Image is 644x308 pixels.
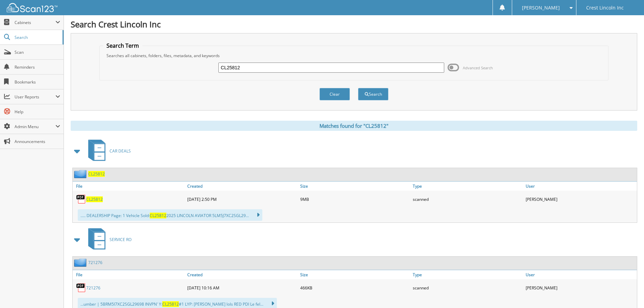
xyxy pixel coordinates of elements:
span: [PERSON_NAME] [522,6,560,10]
img: PDF.png [76,194,86,204]
div: [PERSON_NAME] [524,192,637,206]
span: CAR DEALS [110,148,131,154]
span: Crest Lincoln Inc [586,6,624,10]
div: 9MB [299,192,411,206]
span: Cabinets [15,20,55,25]
span: Advanced Search [463,65,493,70]
legend: Search Term [103,42,142,49]
span: Search [15,34,59,40]
span: Reminders [15,64,60,70]
img: folder2.png [74,170,88,178]
span: Bookmarks [15,79,60,85]
span: User Reports [15,94,55,100]
span: Admin Menu [15,124,55,129]
a: Created [186,270,299,279]
a: CL25812 [88,171,105,177]
a: CAR DEALS [84,138,131,164]
span: Scan [15,49,60,55]
span: SERVICE RO [110,237,132,242]
span: Announcements [15,139,60,144]
div: scanned [411,192,524,206]
a: Type [411,270,524,279]
a: User [524,270,637,279]
img: scan123-logo-white.svg [7,3,57,12]
a: File [73,182,186,191]
div: [DATE] 2:50 PM [186,192,299,206]
div: ..... DEALERSHIP Page: 1 Vehicle Sold: 2025 LINCOLN AVIATOR 5LM5J7XC2SGL29... [78,209,262,221]
img: folder2.png [74,258,88,267]
div: scanned [411,281,524,294]
img: PDF.png [76,283,86,293]
div: 466KB [299,281,411,294]
div: [DATE] 10:16 AM [186,281,299,294]
a: SERVICE RO [84,226,132,253]
span: CL25812 [150,213,166,218]
div: [PERSON_NAME] [524,281,637,294]
a: User [524,182,637,191]
a: Type [411,182,524,191]
a: File [73,270,186,279]
div: Matches found for "CL25812" [71,121,637,131]
a: 721276 [88,260,102,265]
div: Searches all cabinets, folders, files, metadata, and keywords [103,53,605,58]
h1: Search Crest Lincoln Inc [71,19,637,30]
button: Clear [319,88,350,100]
a: Size [299,182,411,191]
span: Help [15,109,60,115]
a: Created [186,182,299,191]
button: Search [358,88,388,100]
a: 721276 [86,285,100,291]
span: CL25812 [162,301,179,307]
a: CL25812 [86,196,103,202]
iframe: Chat Widget [610,276,644,308]
a: Size [299,270,411,279]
